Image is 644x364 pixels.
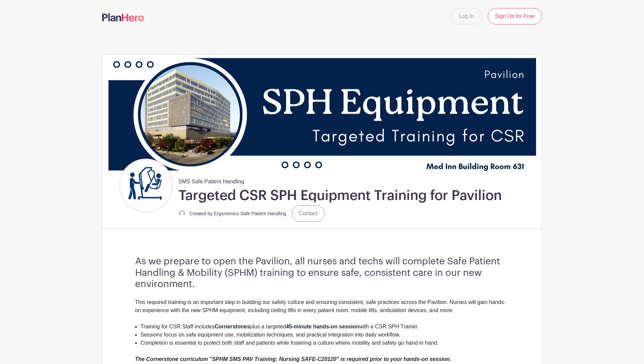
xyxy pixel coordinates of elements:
[179,210,185,217] img: default-ce2991bfa6775e67f084385cd625a349d9dcbb7a52a09fb2fda1e96e2d18dcdb.png
[141,339,509,347] li: Completion is essential to protect both staff and patients while fostering a culture where mobili...
[215,324,250,329] strong: Cornerstones
[179,187,502,204] h1: Targeted CSR SPH Equipment Training for Pavilion
[292,205,325,222] a: Contact
[102,13,144,21] img: logo-507f7623f17ff9eddc593b1ce0a138ce2505c220e1c5a4e2b4648c50719b7d32.svg
[121,160,171,211] img: Untitled%20design.png
[135,256,509,290] h3: As we prepare to open the Pavilion, all nurses and techs will complete Safe Patient Handling & Mo...
[189,211,287,216] small: Created by Ergonomics Safe Patient Handling
[135,356,452,362] em: The Cornerstone curriculum "SPHM SMS PAV Training: Nursing SAFE-C20120" is required prior to your...
[135,298,509,323] div: This required training is an important step in building our safety culture and ensuring consisten...
[141,323,509,331] li: Training for CSR Staff includes plus a targeted with a CSR SPH Trainer.
[141,331,509,339] li: Sessions focus on safe equipment use, mobilization techniques, and practical integration into dai...
[450,8,482,24] a: Log In
[103,55,542,175] img: event_banner_9855.png
[488,8,542,24] a: Sign Up for Free
[286,324,359,329] strong: 45-minute hands-on session
[179,175,244,186] span: SMS Safe Patient Handling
